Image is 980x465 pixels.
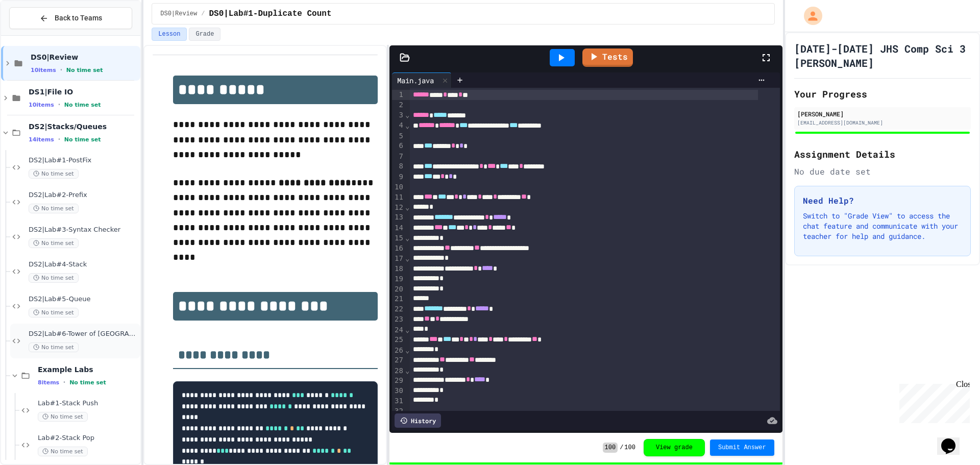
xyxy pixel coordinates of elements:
div: 19 [392,274,405,284]
div: 28 [392,366,405,376]
div: Chat with us now!Close [4,4,70,65]
div: 15 [392,233,405,243]
div: Main.java [392,72,452,88]
div: 18 [392,264,405,274]
span: Fold line [405,254,410,262]
div: [PERSON_NAME] [797,109,968,118]
span: DS2|Lab#1-PostFix [29,156,138,165]
div: 23 [392,314,405,325]
span: No time set [29,273,79,283]
span: Fold line [405,366,410,375]
span: 8 items [38,379,59,386]
span: No time set [38,412,88,422]
span: 100 [624,444,635,452]
div: 7 [392,152,405,162]
span: Fold line [405,111,410,119]
span: 10 items [29,102,54,108]
span: DS0|Review [31,53,138,62]
span: 14 items [29,136,54,143]
div: 12 [392,203,405,213]
span: DS0|Review [160,10,197,18]
span: No time set [29,169,79,179]
p: Switch to "Grade View" to access the chat feature and communicate with your teacher for help and ... [803,211,962,241]
div: 16 [392,243,405,254]
a: Tests [582,48,633,67]
iframe: chat widget [937,424,970,455]
span: No time set [29,204,79,213]
div: 10 [392,182,405,192]
span: No time set [29,342,79,352]
div: 22 [392,304,405,314]
span: DS2|Lab#2-Prefix [29,191,138,200]
div: 30 [392,386,405,396]
h2: Your Progress [794,87,971,101]
span: DS2|Lab#3-Syntax Checker [29,226,138,234]
span: / [201,10,205,18]
h3: Need Help? [803,194,962,207]
div: 17 [392,254,405,264]
span: Submit Answer [718,444,766,452]
div: No due date set [794,165,971,178]
button: Lesson [152,28,187,41]
div: 25 [392,335,405,345]
span: No time set [64,136,101,143]
span: No time set [29,238,79,248]
span: Lab#2-Stack Pop [38,434,138,443]
span: No time set [29,308,79,317]
div: 21 [392,294,405,304]
div: 32 [392,406,405,417]
div: 20 [392,284,405,295]
span: No time set [38,447,88,456]
span: No time set [64,102,101,108]
h1: [DATE]-[DATE] JHS Comp Sci 3 [PERSON_NAME] [794,41,971,70]
span: Fold line [405,121,410,130]
div: Main.java [392,75,439,86]
div: 9 [392,172,405,182]
span: Fold line [405,203,410,211]
button: View grade [644,439,705,456]
span: DS2|Lab#5-Queue [29,295,138,304]
h2: Assignment Details [794,147,971,161]
span: DS2|Stacks/Queues [29,122,138,131]
span: Lab#1-Stack Push [38,399,138,408]
span: Fold line [405,326,410,334]
span: 100 [603,443,618,453]
div: 1 [392,90,405,100]
div: 31 [392,396,405,406]
div: 8 [392,161,405,172]
div: 13 [392,212,405,223]
div: 27 [392,355,405,365]
div: 6 [392,141,405,151]
span: Back to Teams [55,13,102,23]
span: • [60,66,62,74]
div: 4 [392,120,405,131]
span: DS2|Lab#4-Stack [29,260,138,269]
span: • [63,378,65,386]
span: Example Labs [38,365,138,374]
div: 26 [392,346,405,356]
div: [EMAIL_ADDRESS][DOMAIN_NAME] [797,119,968,127]
iframe: chat widget [895,380,970,423]
div: History [395,413,441,428]
div: 5 [392,131,405,141]
button: Back to Teams [9,7,132,29]
div: 11 [392,192,405,203]
div: My Account [793,4,825,28]
span: No time set [69,379,106,386]
span: DS0|Lab#1-Duplicate Count [209,8,331,20]
span: / [620,444,623,452]
div: 3 [392,110,405,120]
button: Submit Answer [710,439,774,456]
div: 29 [392,376,405,386]
span: Fold line [405,234,410,242]
button: Grade [189,28,220,41]
div: 2 [392,100,405,110]
div: 24 [392,325,405,335]
div: 14 [392,223,405,233]
span: DS2|Lab#6-Tower of [GEOGRAPHIC_DATA](Extra Credit) [29,330,138,338]
span: No time set [66,67,103,74]
span: • [58,135,60,143]
span: • [58,101,60,109]
span: DS1|File IO [29,87,138,96]
span: 10 items [31,67,56,74]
